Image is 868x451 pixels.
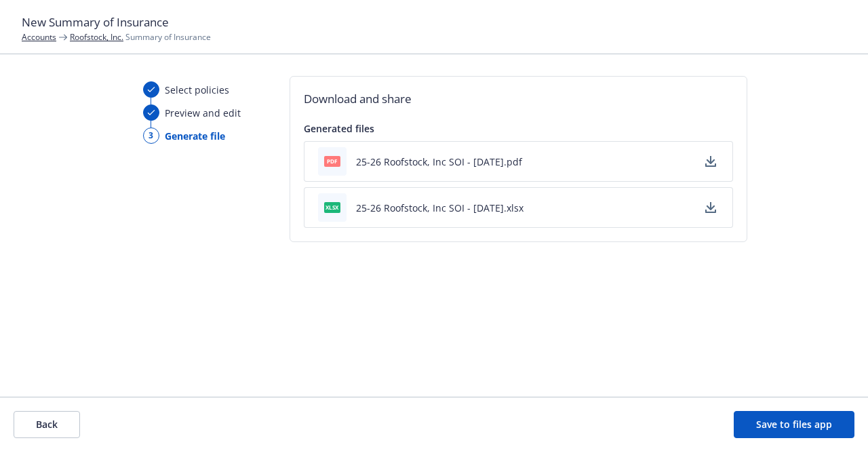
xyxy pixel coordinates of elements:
[22,14,846,31] h1: New Summary of Insurance
[70,31,123,43] a: Roofstock, Inc.
[165,106,241,120] span: Preview and edit
[143,128,159,144] div: 3
[324,202,340,212] span: xlsx
[356,155,522,169] button: 25-26 Roofstock, Inc SOI - [DATE].pdf
[14,411,80,438] button: Back
[304,122,374,135] span: Generated files
[324,156,340,166] span: pdf
[734,411,854,438] button: Save to files app
[70,31,211,43] span: Summary of Insurance
[22,31,56,43] a: Accounts
[356,201,524,215] button: 25-26 Roofstock, Inc SOI - [DATE].xlsx
[165,83,229,97] span: Select policies
[304,90,733,108] h2: Download and share
[165,129,225,143] span: Generate file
